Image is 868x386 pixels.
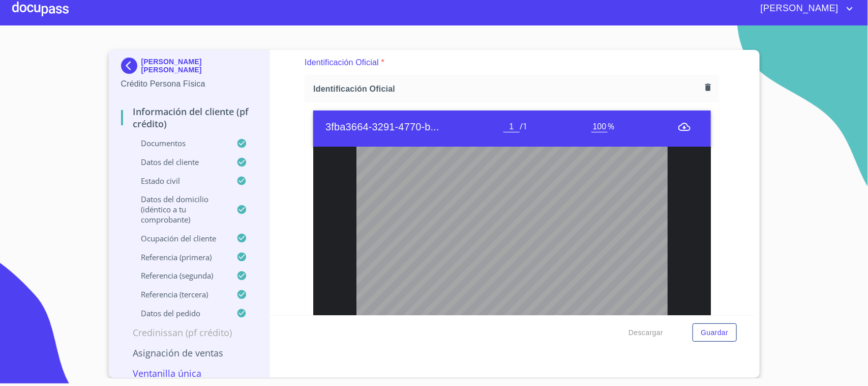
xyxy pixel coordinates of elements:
img: Docupass spot blue [121,58,141,74]
h6: 3fba3664-3291-4770-b... [325,119,503,135]
span: [PERSON_NAME] [753,1,844,17]
p: Credinissan (PF crédito) [121,326,258,339]
button: account of current user [753,1,856,17]
p: Información del cliente (PF crédito) [121,105,258,130]
div: [PERSON_NAME] [PERSON_NAME] [121,58,258,78]
button: Guardar [693,323,736,342]
p: Referencia (primera) [121,252,237,262]
button: Descargar [624,323,667,342]
p: Crédito Persona Física [121,78,258,90]
p: Ventanilla única [121,367,258,379]
button: menu [678,121,691,133]
p: Estado Civil [121,176,237,186]
span: Identificación Oficial [313,84,701,94]
p: Referencia (segunda) [121,270,237,281]
p: Datos del cliente [121,157,237,167]
p: Datos del domicilio (idéntico a tu comprobante) [121,194,237,225]
p: Identificación Oficial [305,57,379,69]
p: Asignación de Ventas [121,347,258,359]
span: Descargar [628,326,663,339]
p: Documentos [121,138,237,148]
span: / 1 [520,121,527,132]
p: [PERSON_NAME] [PERSON_NAME] [141,58,258,74]
span: Guardar [701,326,728,339]
span: % [608,121,614,132]
p: Datos del pedido [121,308,237,318]
p: Referencia (tercera) [121,289,237,299]
p: Ocupación del Cliente [121,233,237,243]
